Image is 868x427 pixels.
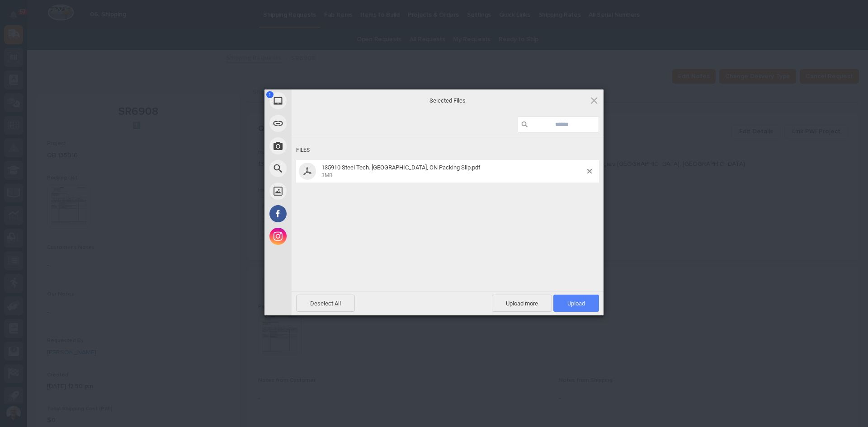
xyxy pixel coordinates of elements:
div: Files [296,142,599,159]
span: Upload [553,295,599,312]
span: 135910 Steel Tech. Woodstock, ON Packing Slip.pdf [319,164,587,179]
span: 1 [266,91,274,98]
span: 3MB [321,172,332,178]
div: Link (URL) [264,112,373,135]
span: 135910 Steel Tech. [GEOGRAPHIC_DATA], ON Packing Slip.pdf [321,164,481,171]
div: Instagram [264,225,373,248]
div: Unsplash [264,180,373,202]
span: Upload [567,300,585,307]
div: My Device [264,89,373,112]
div: Take Photo [264,135,373,157]
span: Upload more [492,295,552,312]
div: Web Search [264,157,373,180]
span: Deselect All [296,295,355,312]
div: Facebook [264,202,373,225]
span: Click here or hit ESC to close picker [589,95,599,105]
span: Selected Files [357,96,538,104]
